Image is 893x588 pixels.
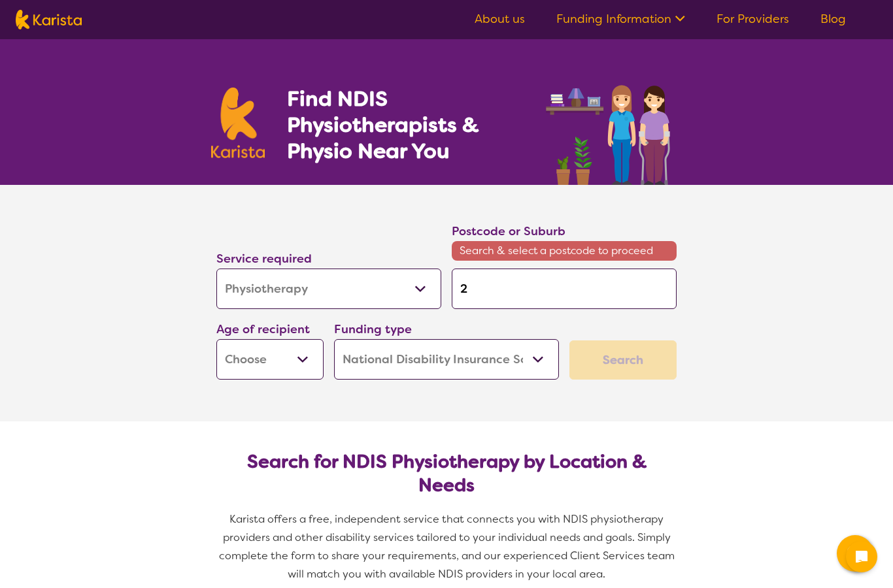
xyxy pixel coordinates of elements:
[716,11,789,27] a: For Providers
[452,269,677,309] input: Type
[452,223,565,239] label: Postcode or Suburb
[334,321,412,337] label: Funding type
[211,88,265,158] img: Karista logo
[837,535,873,572] button: Channel Menu
[820,11,846,27] a: Blog
[211,510,682,583] p: Karista offers a free, independent service that connects you with NDIS physiotherapy providers an...
[227,450,666,497] h2: Search for NDIS Physiotherapy by Location & Needs
[16,10,82,29] img: Karista logo
[556,11,685,27] a: Funding Information
[475,11,525,27] a: About us
[216,251,312,267] label: Service required
[287,86,529,164] h1: Find NDIS Physiotherapists & Physio Near You
[216,321,310,337] label: Age of recipient
[452,241,677,261] span: Search & select a postcode to proceed
[542,71,682,185] img: physiotherapy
